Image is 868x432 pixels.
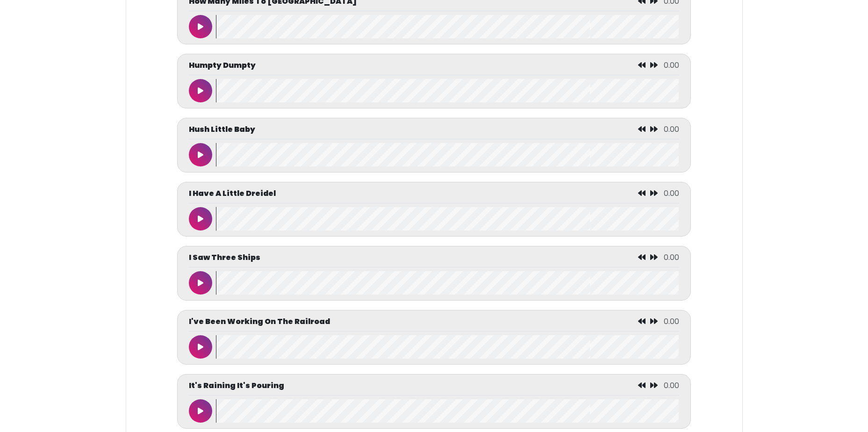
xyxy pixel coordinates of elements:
span: 0.00 [664,188,679,199]
p: I Have A Little Dreidel [189,188,276,199]
span: 0.00 [664,124,679,135]
span: 0.00 [664,252,679,263]
span: 0.00 [664,380,679,391]
span: 0.00 [664,60,679,71]
p: Hush Little Baby [189,124,255,135]
p: I Saw Three Ships [189,252,260,263]
span: 0.00 [664,316,679,327]
p: I've Been Working On The Railroad [189,316,330,327]
p: Humpty Dumpty [189,60,256,71]
p: It's Raining It's Pouring [189,380,284,391]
